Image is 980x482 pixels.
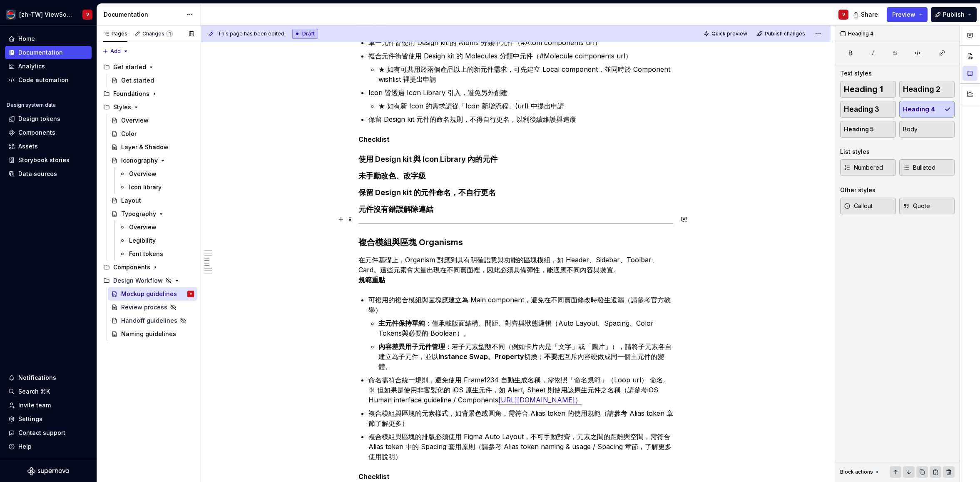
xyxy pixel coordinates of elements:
[378,318,673,338] p: ：僅承載版面結構、間距、對齊與狀態邏輯（Auto Layout、Spacing、Color Tokens與必要的 Boolean）。
[129,170,157,178] div: Overview
[844,125,874,133] span: Heading 5
[190,290,192,298] div: V
[121,76,154,85] div: Get started
[840,466,881,478] div: Block actions
[5,371,92,384] button: Notifications
[86,11,89,18] div: V
[5,167,92,181] a: Data sources
[899,198,955,214] button: Quote
[6,10,16,20] img: c932e1d8-b7d6-4eaa-9a3f-1bdf2902ae77.png
[368,432,673,462] p: 複合模組與區塊的排版必須使用 Figma Auto Layout，不可手動對齊，元素之間的距離與空間，需符合 Alias token 中的 Spacing 套用原則（請參考 Alias toke...
[116,247,197,261] a: Font tokens
[844,202,873,210] span: Callout
[129,250,163,258] div: Font tokens
[218,30,286,37] span: This page has been edited.
[5,412,92,426] a: Settings
[368,38,673,48] p: 單一元件皆使用 Design kit 的 Atoms 分類中元件（#Atom components url）
[842,11,845,18] div: V
[358,171,673,181] h4: 未手動改色、改字級
[368,375,673,405] p: 命名需符合統一規則，避免使用 Frame1234 自動生成名稱，需依照「命名規範」（Loop url） 命名。※ 但如果是使用非客製化的 iOS 原生元件，如 Alert, Sheet 則使用該...
[116,221,197,234] a: Overview
[840,198,896,214] button: Callout
[2,5,95,23] button: [zh-TW] ViewSonic Design SystemV
[18,62,45,70] div: Analytics
[116,181,197,194] a: Icon library
[358,255,673,285] p: 在元件基礎上，Organism 對應到具有明確語意與功能的區塊模組，如 Header、Sidebar、Toolbar、Card。這些元素會大量出現在不同頁面裡，因此必須具備彈性，能適應不同內容與裝置。
[765,30,805,37] span: Publish changes
[18,170,57,178] div: Data sources
[104,10,182,19] div: Documentation
[18,442,32,451] div: Help
[840,81,896,98] button: Heading 1
[108,154,197,167] a: Iconography
[887,7,928,22] button: Preview
[121,156,158,165] div: Iconography
[103,30,127,37] div: Pages
[129,183,162,191] div: Icon library
[711,30,747,37] span: Quick preview
[378,341,673,372] p: ：若子元素型態不同（例如卡片內是「文字」或「圖片」），請將子元素各自建立為子元件，並以 切換； 把互斥內容硬做成同一個主元件的變體。
[121,143,169,151] div: Layer & Shadow
[899,159,955,176] button: Bulleted
[368,408,673,428] p: 複合模組與區塊的元素樣式，如背景色或圓角，需符合 Alias token 的使用規範（請參考 Alias token 章節了解更多）
[116,234,197,247] a: Legibility
[5,385,92,398] button: Search ⌘K
[378,319,425,327] strong: 主元件保持單純
[498,396,582,404] a: [URL][DOMAIN_NAME]）
[899,81,955,98] button: Heading 2
[100,100,197,114] div: Styles
[113,90,149,98] div: Foundations
[844,163,883,172] span: Numbered
[368,114,673,124] p: 保留 Design kit 元件的命名規則，不得自行更名，以利後續維護與追蹤
[18,429,65,437] div: Contact support
[903,163,935,172] span: Bulleted
[358,154,673,164] h4: 使用 Design kit 與 Icon Library 內的元件
[903,202,930,210] span: Quote
[129,223,157,231] div: Overview
[840,469,873,475] div: Block actions
[108,127,197,141] a: Color
[5,426,92,439] button: Contact support
[100,87,197,100] div: Foundations
[844,105,879,113] span: Heading 3
[368,88,673,98] p: Icon 皆透過 Icon Library 引入，避免另外創建
[121,130,137,138] div: Color
[840,148,870,156] div: List styles
[18,142,38,151] div: Assets
[892,10,915,19] span: Preview
[108,141,197,154] a: Layer & Shadow
[113,276,163,285] div: Design Workflow
[121,330,176,338] div: Naming guidelines
[100,261,197,274] div: Components
[113,63,146,71] div: Get started
[129,236,156,245] div: Legibility
[840,69,872,78] div: Text styles
[108,114,197,127] a: Overview
[368,51,673,61] p: 複合元件街皆使用 Design kit 的 Molecules 分類中元件（#Molecule components url）
[108,314,197,327] a: Handoff guidelines
[100,274,197,287] div: Design Workflow
[18,387,50,396] div: Search ⌘K
[108,327,197,341] a: Naming guidelines
[358,472,390,481] strong: Checklist
[368,295,673,315] p: 可複用的複合模組與區塊應建立為 Main component，避免在不同頁面修改時發生遺漏（請參考官方教學）
[108,194,197,207] a: Layout
[142,30,173,37] div: Changes
[849,7,883,22] button: Share
[27,467,69,475] svg: Supernova Logo
[116,167,197,181] a: Overview
[113,263,150,271] div: Components
[358,135,390,143] strong: Checklist
[5,73,92,87] a: Code automation
[840,159,896,176] button: Numbered
[121,196,141,205] div: Layout
[754,28,809,40] button: Publish changes
[544,352,557,361] strong: 不要
[903,125,918,133] span: Body
[5,32,92,45] a: Home
[121,210,156,218] div: Typography
[166,30,173,37] span: 1
[19,10,72,19] div: [zh-TW] ViewSonic Design System
[899,121,955,138] button: Body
